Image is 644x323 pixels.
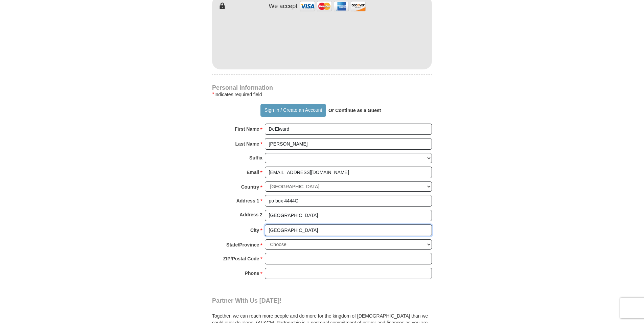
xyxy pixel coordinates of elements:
strong: Suffix [249,153,262,163]
strong: State/Province [226,240,259,250]
strong: First Name [235,124,259,134]
strong: City [250,225,259,235]
h4: Personal Information [212,85,432,90]
strong: Phone [245,268,259,278]
strong: ZIP/Postal Code [223,254,259,263]
strong: Country [241,182,259,192]
button: Sign In / Create an Account [260,104,326,117]
strong: Last Name [235,139,259,149]
div: Indicates required field [212,90,432,99]
span: Partner With Us [DATE]! [212,297,282,304]
strong: Address 1 [236,196,259,206]
strong: Address 2 [239,210,262,219]
strong: Email [247,168,259,177]
h4: We accept [269,3,298,10]
strong: Or Continue as a Guest [328,108,381,113]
